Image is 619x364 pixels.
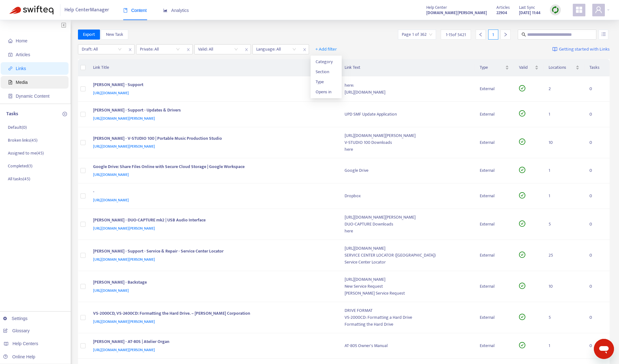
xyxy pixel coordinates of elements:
[480,342,509,349] div: External
[552,44,610,54] a: Getting started with Links
[345,245,470,252] div: [URL][DOMAIN_NAME]
[544,59,584,76] th: Locations
[519,110,525,117] span: check-circle
[93,318,155,325] span: [URL][DOMAIN_NAME][PERSON_NAME]
[93,256,155,263] span: [URL][DOMAIN_NAME][PERSON_NAME]
[480,221,509,228] div: External
[584,76,610,102] td: 0
[93,310,332,318] div: VS-2000CD, VS-2400CD: Formatting the Hard Drive. – [PERSON_NAME] Corporation
[345,193,470,199] div: Dropbox
[584,127,610,158] td: 0
[16,80,28,85] span: Media
[316,89,337,95] span: Opens in
[93,287,129,294] span: [URL][DOMAIN_NAME]
[544,333,584,359] td: 1
[480,193,509,199] div: External
[345,146,470,153] div: here
[480,283,509,290] div: External
[559,46,610,53] span: Getting started with Links
[101,30,128,40] button: New Task
[93,163,332,171] div: Google Drive: Share Files Online with Secure Cloud Storage | Google Workspace
[595,6,602,14] span: user
[8,163,32,169] p: Completed ( 1 )
[93,279,332,287] div: [PERSON_NAME] - Backstage
[519,4,535,11] span: Last Sync
[544,209,584,240] td: 5
[551,6,559,14] img: sync.dc5367851b00ba804db3.png
[480,85,509,92] div: External
[519,167,525,173] span: check-circle
[345,139,470,146] div: V-STUDIO 100 Downloads
[584,183,610,209] td: 0
[93,107,332,115] div: [PERSON_NAME] - Support - Updates & Drivers
[163,8,189,13] span: Analytics
[584,59,610,76] th: Tasks
[301,46,309,53] span: close
[345,214,470,221] div: [URL][DOMAIN_NAME][PERSON_NAME]
[93,135,332,143] div: [PERSON_NAME] - V-STUDIO 100 | Portable Music Production Studio
[16,38,27,43] span: Home
[88,59,340,76] th: Link Title
[93,217,332,225] div: [PERSON_NAME] - DUO-CAPTURE mk2 | USB Audio Interface
[519,220,525,227] span: check-circle
[480,167,509,174] div: External
[345,290,470,297] div: [PERSON_NAME] Service Request
[519,85,525,91] span: check-circle
[519,192,525,198] span: check-circle
[544,158,584,184] td: 1
[345,167,470,174] div: Google Drive
[594,339,614,359] iframe: メッセージングウィンドウを開くボタン
[480,314,509,321] div: External
[123,8,147,13] span: Content
[496,4,510,11] span: Articles
[3,354,35,359] a: Online Help
[426,9,487,16] a: [DOMAIN_NAME][PERSON_NAME]
[480,252,509,259] div: External
[8,80,13,84] span: file-image
[503,32,508,37] span: right
[93,143,155,149] span: [URL][DOMAIN_NAME][PERSON_NAME]
[446,31,466,38] span: 1 - 15 of 5421
[601,32,606,36] span: unordered-list
[8,150,44,156] p: Assigned to me ( 45 )
[93,347,155,353] span: [URL][DOMAIN_NAME][PERSON_NAME]
[345,111,470,118] div: UPD SMF Update Application
[519,64,534,71] span: Valid
[3,328,30,333] a: Glossary
[519,252,525,258] span: check-circle
[345,276,470,283] div: [URL][DOMAIN_NAME]
[519,342,525,348] span: check-circle
[345,342,470,349] div: AT-80S Owner's Manual
[8,124,27,131] p: Default ( 0 )
[584,333,610,359] td: 0
[575,6,583,14] span: appstore
[584,158,610,184] td: 0
[514,59,544,76] th: Valid
[544,102,584,127] td: 1
[345,283,470,290] div: New Service Request
[345,321,470,328] div: Formatting the Hard Drive
[544,302,584,333] td: 5
[480,64,504,71] span: Type
[519,314,525,320] span: check-circle
[16,52,30,57] span: Articles
[9,6,53,14] img: Swifteq
[8,94,13,98] span: container
[599,30,608,40] button: unordered-list
[242,46,251,53] span: close
[544,271,584,302] td: 10
[480,111,509,118] div: External
[106,31,123,38] span: New Task
[93,90,129,96] span: [URL][DOMAIN_NAME]
[480,139,509,146] div: External
[345,259,470,266] div: Service Center Locator
[315,46,337,53] span: + Add filter
[345,221,470,228] div: DUO-CAPTURE Downloads
[496,9,507,16] strong: 22904
[163,8,168,13] span: area-chart
[316,79,337,85] span: Type
[6,110,18,118] p: Tasks
[552,47,557,52] img: image-link
[16,94,49,99] span: Dynamic Content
